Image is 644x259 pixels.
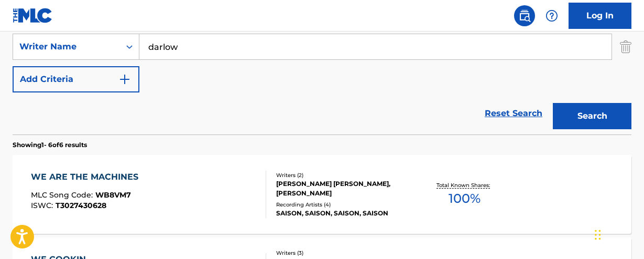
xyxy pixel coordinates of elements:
[595,219,601,251] div: Drag
[276,201,413,209] div: Recording Artists ( 4 )
[436,181,493,189] p: Total Known Shares:
[13,66,139,92] button: Add Criteria
[31,190,95,200] span: MLC Song Code :
[56,201,106,210] span: T3027430628
[518,9,531,22] img: search
[95,190,131,200] span: WB8VM7
[449,189,481,208] span: 100 %
[620,34,631,60] img: Delete Criterion
[553,103,631,129] button: Search
[479,102,548,125] a: Reset Search
[276,209,413,218] div: SAISON, SAISON, SAISON, SAISON
[13,1,631,134] form: Search Form
[276,179,413,198] div: [PERSON_NAME] [PERSON_NAME], [PERSON_NAME]
[118,73,131,86] img: 9d2ae6d4665cec9f34b9.svg
[31,201,56,210] span: ISWC :
[13,140,87,150] p: Showing 1 - 6 of 6 results
[276,249,413,257] div: Writers ( 3 )
[569,3,631,29] a: Log In
[545,9,558,22] img: help
[541,5,562,26] div: Help
[19,40,114,53] div: Writer Name
[31,171,144,183] div: WE ARE THE MACHINES
[592,209,644,259] iframe: Chat Widget
[276,171,413,179] div: Writers ( 2 )
[13,8,53,23] img: MLC Logo
[13,155,631,234] a: WE ARE THE MACHINESMLC Song Code:WB8VM7ISWC:T3027430628Writers (2)[PERSON_NAME] [PERSON_NAME], [P...
[514,5,535,26] a: Public Search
